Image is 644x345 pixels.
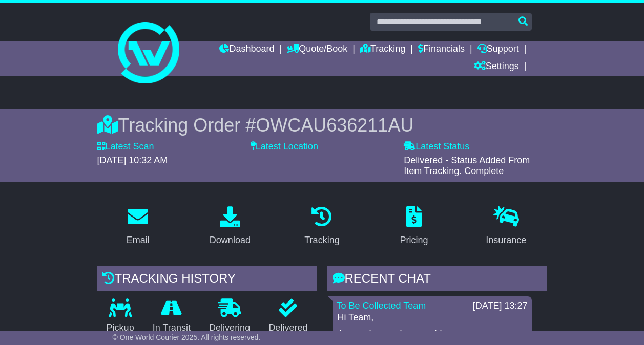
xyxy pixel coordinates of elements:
div: Tracking Order # [97,114,547,136]
p: Delivered [259,322,317,334]
div: [DATE] 13:27 [473,300,528,312]
label: Latest Scan [97,141,154,153]
a: Tracking [298,203,346,251]
a: Insurance [479,203,533,251]
a: Quote/Book [287,41,347,58]
a: Email [120,203,156,251]
span: OWCAU636211AU [256,115,413,136]
a: To Be Collected Team [337,300,426,311]
a: Dashboard [219,41,274,58]
a: Settings [474,58,519,76]
p: Pickup [97,322,143,334]
label: Latest Location [251,141,318,153]
div: Download [210,233,251,247]
p: In Transit [143,322,200,334]
a: Financials [418,41,465,58]
a: Download [203,203,257,251]
div: Tracking history [97,266,317,294]
span: © One World Courier 2025. All rights reserved. [113,333,261,341]
div: Tracking [304,233,339,247]
a: Pricing [393,203,435,251]
div: Insurance [486,233,526,247]
span: [DATE] 10:32 AM [97,155,168,165]
div: Email [127,233,150,247]
span: Delivered - Status Added From Item Tracking. Complete [404,155,530,177]
p: Hi Team, [338,312,527,324]
a: Support [477,41,519,58]
div: RECENT CHAT [327,266,547,294]
div: Pricing [400,233,428,247]
a: Tracking [360,41,405,58]
p: Delivering [200,322,259,334]
label: Latest Status [404,141,469,153]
